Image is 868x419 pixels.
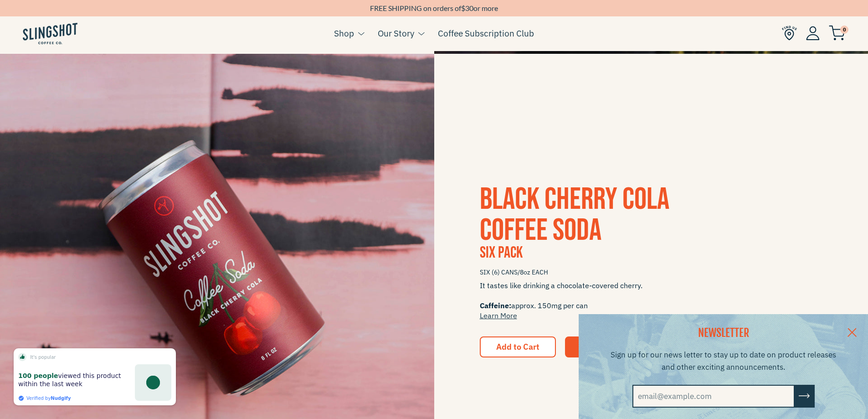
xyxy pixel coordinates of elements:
input: email@example.com [632,385,795,408]
h2: NEWSLETTER [610,326,837,341]
span: SIX (6) CANS/8oz EACH [480,264,823,280]
span: Six Pack [480,243,523,263]
span: Black Cherry Cola Coffee Soda [480,181,669,249]
span: $ [461,4,465,12]
a: Shop [334,26,354,40]
p: Sign up for our news letter to stay up to date on product releases and other exciting announcements. [610,349,837,373]
a: Coffee Subscription Club [438,26,534,40]
img: Account [806,26,820,40]
a: 0 [829,28,845,39]
span: 0 [840,26,848,34]
span: Caffeine: [480,301,511,310]
span: 30 [465,4,473,12]
a: Our Story [378,26,414,40]
span: It tastes like drinking a chocolate-covered cherry. approx. 150mg per can [480,280,823,321]
a: Learn More [480,311,517,320]
a: Black Cherry ColaCoffee Soda [480,181,669,249]
img: cart [829,26,845,41]
img: Find Us [782,26,797,41]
